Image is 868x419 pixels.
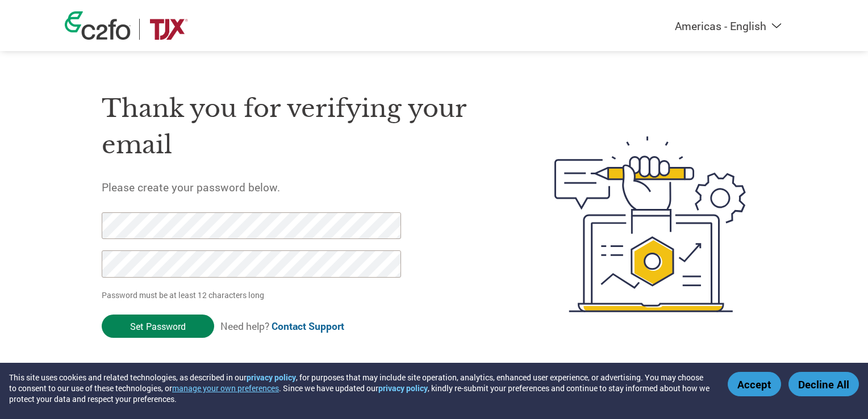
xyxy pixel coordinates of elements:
[788,372,859,396] button: Decline All
[9,372,711,404] div: This site uses cookies and related technologies, as described in our , for purposes that may incl...
[172,383,279,393] button: manage your own preferences
[378,383,428,393] a: privacy policy
[102,180,500,194] h5: Please create your password below.
[247,372,296,383] a: privacy policy
[102,90,500,164] h1: Thank you for verifying your email
[272,320,344,333] a: Contact Support
[102,289,405,301] p: Password must be at least 12 characters long
[148,19,189,40] img: TJX
[728,372,781,396] button: Accept
[102,315,214,338] input: Set Password
[65,11,131,40] img: c2fo logo
[534,74,767,375] img: create-password
[220,320,344,333] span: Need help?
